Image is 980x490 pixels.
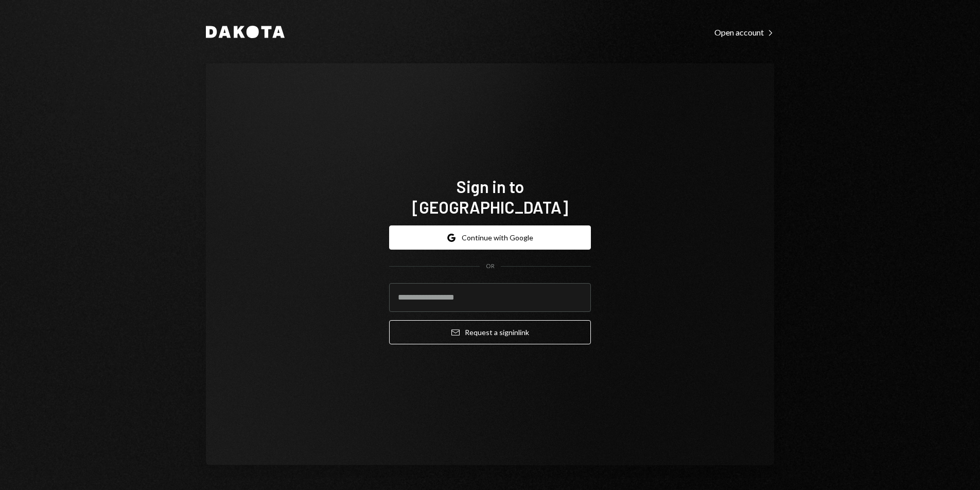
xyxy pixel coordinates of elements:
[714,26,774,38] a: Open account
[714,27,774,38] div: Open account
[389,320,591,344] button: Request a signinlink
[389,176,591,217] h1: Sign in to [GEOGRAPHIC_DATA]
[486,262,495,271] div: OR
[389,225,591,250] button: Continue with Google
